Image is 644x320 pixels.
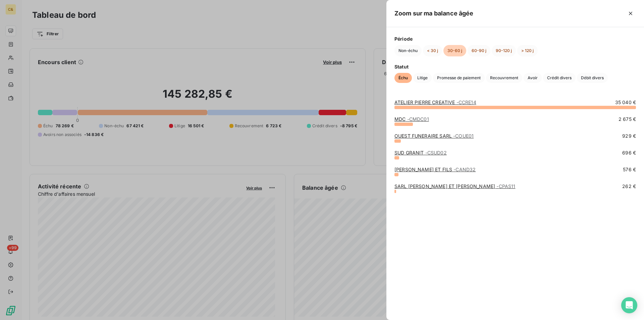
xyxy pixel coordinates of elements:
span: - CCRE14 [457,99,476,105]
a: SUD GRANIT [394,150,447,155]
span: - COUE01 [453,133,474,139]
button: Échu [394,73,412,83]
span: - CSUD02 [425,150,447,155]
span: Période [394,35,636,42]
a: OUEST FUNERAIRE SARL [394,133,474,139]
span: 696 € [622,149,636,156]
button: 90-120 j [492,45,516,56]
button: 60-90 j [468,45,490,56]
span: - CMDC01 [407,116,429,122]
button: 30-60 j [443,45,466,56]
button: Débit divers [577,73,608,83]
button: > 120 j [517,45,538,56]
span: - CAND32 [453,167,476,172]
a: SARL [PERSON_NAME] ET [PERSON_NAME] [394,183,515,189]
span: Statut [394,63,636,70]
button: Litige [413,73,432,83]
span: - CPAS11 [496,183,515,189]
button: Promesse de paiement [433,73,485,83]
div: Open Intercom Messenger [621,297,637,313]
a: MDC [394,116,429,122]
button: Crédit divers [543,73,576,83]
h5: Zoom sur ma balance âgée [394,9,474,18]
button: Avoir [524,73,542,83]
span: 929 € [622,133,636,139]
a: ATELIER PIERRE CREATIVE [394,99,476,105]
span: 35 040 € [615,99,636,106]
a: [PERSON_NAME] ET FILS [394,167,476,172]
button: < 30 j [423,45,442,56]
span: 2 675 € [619,116,636,123]
span: 576 € [623,166,636,173]
button: Recouvrement [486,73,522,83]
span: 262 € [622,183,636,190]
button: Non-échu [394,45,422,56]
